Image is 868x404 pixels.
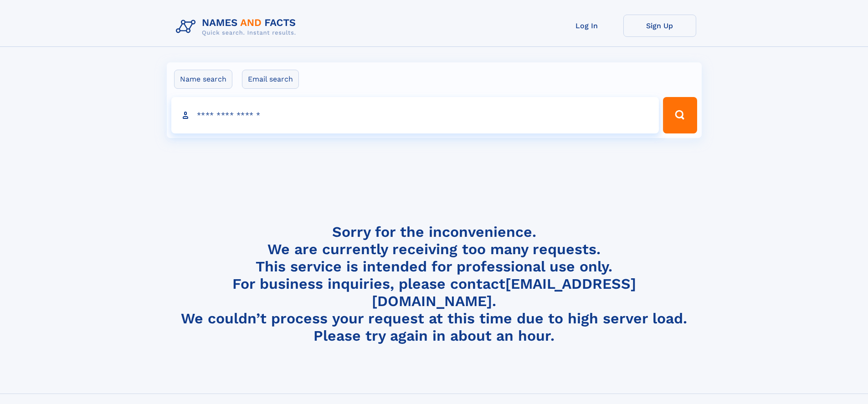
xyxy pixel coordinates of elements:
[172,223,696,345] h4: Sorry for the inconvenience. We are currently receiving too many requests. This service is intend...
[372,275,636,310] a: [EMAIL_ADDRESS][DOMAIN_NAME]
[623,15,696,37] a: Sign Up
[171,97,659,133] input: search input
[172,15,303,39] img: Logo Names and Facts
[174,70,232,89] label: Name search
[663,97,697,133] button: Search Button
[242,70,299,89] label: Email search
[550,15,623,37] a: Log In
